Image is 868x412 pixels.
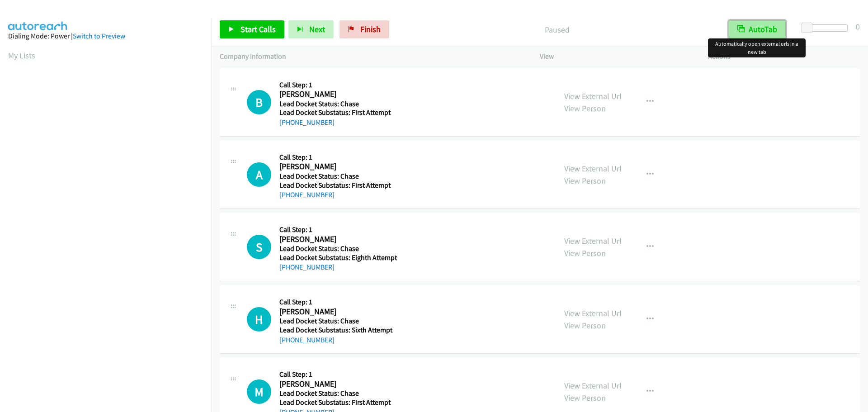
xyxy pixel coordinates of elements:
a: View Person [564,175,606,186]
a: View Person [564,248,606,258]
a: View External Url [564,236,622,246]
h1: A [247,162,271,187]
button: Next [288,20,334,38]
h5: Lead Docket Substatus: Sixth Attempt [279,326,395,335]
a: View External Url [564,163,622,174]
h5: Call Step: 1 [279,225,397,234]
div: The call is yet to be attempted [247,162,271,187]
a: View Person [564,320,606,331]
div: Automatically open external urls in a new tab [708,38,806,57]
a: Finish [340,20,389,38]
a: View Person [564,103,606,114]
h5: Lead Docket Substatus: Eighth Attempt [279,253,397,262]
h2: [PERSON_NAME] [279,379,395,389]
h5: Lead Docket Status: Chase [279,99,395,109]
a: View External Url [564,380,622,391]
h5: Lead Docket Status: Chase [279,317,395,326]
h1: M [247,379,271,404]
h1: B [247,90,271,114]
h5: Lead Docket Substatus: First Attempt [279,108,395,117]
div: The call is yet to be attempted [247,90,271,114]
a: Switch to Preview [73,32,125,40]
div: Delay between calls (in seconds) [806,24,848,32]
h5: Call Step: 1 [279,81,395,90]
span: Start Calls [241,24,276,34]
h1: S [247,235,271,259]
h5: Lead Docket Status: Chase [279,172,395,181]
a: [PHONE_NUMBER] [279,118,335,127]
a: [PHONE_NUMBER] [279,190,335,199]
div: The call is yet to be attempted [247,307,271,331]
div: The call is yet to be attempted [247,235,271,259]
p: Paused [401,24,712,36]
h5: Call Step: 1 [279,153,395,162]
h2: [PERSON_NAME] [279,234,395,245]
a: View External Url [564,308,622,318]
a: Start Calls [220,20,284,38]
h2: [PERSON_NAME] [279,161,395,172]
h2: [PERSON_NAME] [279,89,395,99]
h1: H [247,307,271,331]
p: View [540,51,692,62]
h5: Lead Docket Status: Chase [279,389,395,398]
h5: Call Step: 1 [279,298,395,307]
a: [PHONE_NUMBER] [279,336,335,344]
div: 0 [856,20,860,33]
button: AutoTab [729,20,786,38]
div: Dialing Mode: Power | [8,31,203,42]
h5: Call Step: 1 [279,370,395,379]
h5: Lead Docket Substatus: First Attempt [279,181,395,190]
h5: Lead Docket Status: Chase [279,244,397,253]
a: View External Url [564,91,622,101]
a: My Lists [8,50,35,61]
a: View Person [564,393,606,403]
div: The call is yet to be attempted [247,379,271,404]
span: Next [309,24,325,34]
a: [PHONE_NUMBER] [279,263,335,271]
p: Company Information [220,51,524,62]
h2: [PERSON_NAME] [279,307,395,317]
span: Finish [360,24,381,34]
h5: Lead Docket Substatus: First Attempt [279,398,395,407]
